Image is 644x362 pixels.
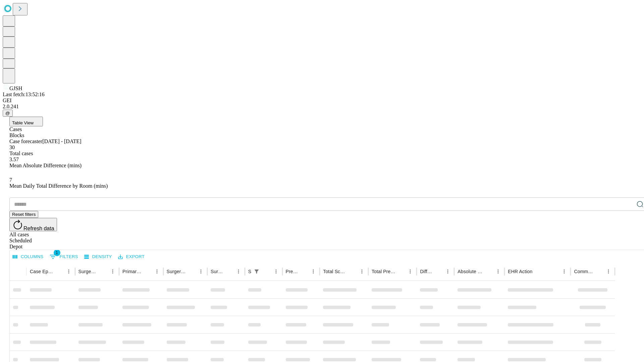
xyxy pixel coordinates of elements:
span: Table View [12,120,34,125]
div: Total Scheduled Duration [323,269,347,274]
button: Menu [152,267,162,276]
button: Sort [55,267,64,276]
div: Primary Service [122,269,142,274]
span: [DATE] - [DATE] [42,138,81,144]
button: Sort [594,267,604,276]
button: Sort [99,267,108,276]
span: Reset filters [12,212,36,217]
button: Select columns [11,252,45,262]
button: Sort [224,267,234,276]
div: Total Predicted Duration [372,269,396,274]
button: Reset filters [9,211,38,218]
div: Absolute Difference [458,269,483,274]
div: Difference [420,269,433,274]
span: GJSH [9,85,22,91]
button: Sort [262,267,271,276]
button: Show filters [252,267,261,276]
button: Sort [299,267,309,276]
button: Sort [143,267,152,276]
span: Mean Daily Total Difference by Room (mins) [9,183,108,189]
span: Refresh data [23,226,54,231]
button: Menu [604,267,613,276]
span: @ [5,111,10,116]
button: Density [83,252,114,262]
div: Case Epic Id [30,269,54,274]
div: Scheduled In Room Duration [248,269,251,274]
span: 7 [9,177,12,183]
button: Menu [493,267,503,276]
span: Case forecaster [9,138,42,144]
div: 2.0.241 [3,104,641,110]
div: GEI [3,98,641,104]
div: Surgery Name [167,269,186,274]
button: Show filters [48,251,80,262]
button: @ [3,110,13,117]
button: Refresh data [9,218,57,231]
div: Surgeon Name [78,269,98,274]
button: Menu [309,267,318,276]
button: Menu [108,267,117,276]
span: 1 [54,249,60,256]
button: Sort [533,267,542,276]
button: Menu [357,267,367,276]
div: Surgery Date [211,269,224,274]
span: Last fetch: 13:52:16 [3,92,45,97]
button: Menu [64,267,73,276]
button: Menu [196,267,206,276]
button: Sort [396,267,406,276]
button: Sort [484,267,493,276]
button: Sort [434,267,443,276]
button: Table View [9,117,43,126]
span: Total cases [9,150,33,156]
span: 30 [9,144,15,150]
div: Predicted In Room Duration [286,269,299,274]
button: Menu [271,267,281,276]
button: Sort [348,267,357,276]
span: 3.57 [9,157,19,162]
button: Menu [406,267,415,276]
button: Export [116,252,146,262]
div: 1 active filter [252,267,261,276]
div: Comments [574,269,593,274]
span: Mean Absolute Difference (mins) [9,163,82,168]
button: Menu [443,267,452,276]
button: Sort [187,267,196,276]
div: EHR Action [508,269,532,274]
button: Menu [234,267,243,276]
button: Menu [559,267,569,276]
